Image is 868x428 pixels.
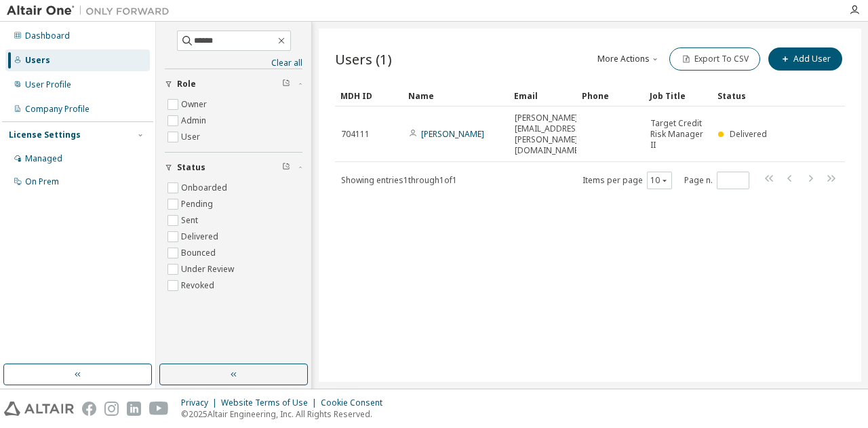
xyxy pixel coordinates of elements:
[177,79,196,90] span: Role
[25,176,59,187] div: On Prem
[9,130,81,140] div: License Settings
[408,85,503,106] div: Name
[282,79,290,90] span: Clear filter
[221,397,321,408] div: Website Terms of Use
[650,85,707,106] div: Job Title
[181,196,216,212] label: Pending
[341,129,370,140] span: 704111
[684,172,749,189] span: Page n.
[669,47,760,71] button: Export To CSV
[25,31,70,41] div: Dashboard
[596,47,661,71] button: More Actions
[421,128,484,140] a: [PERSON_NAME]
[730,128,767,140] span: Delivered
[25,153,62,164] div: Managed
[321,397,391,408] div: Cookie Consent
[181,245,218,261] label: Bounced
[181,229,221,245] label: Delivered
[768,47,842,71] button: Add User
[104,402,119,416] img: instagram.svg
[165,58,302,69] a: Clear all
[181,180,230,196] label: Onboarded
[149,402,169,416] img: youtube.svg
[181,277,217,294] label: Revoked
[25,55,50,66] div: Users
[650,175,669,186] button: 10
[181,96,210,113] label: Owner
[181,129,203,145] label: User
[340,85,397,106] div: MDH ID
[582,85,639,106] div: Phone
[4,402,74,416] img: altair_logo.svg
[514,85,571,106] div: Email
[165,153,302,182] button: Status
[335,50,392,69] span: Users (1)
[7,4,176,18] img: Altair One
[25,104,90,115] div: Company Profile
[181,408,391,420] p: © 2025 Altair Engineering, Inc. All Rights Reserved.
[717,85,774,106] div: Status
[650,118,706,151] span: Target Credit Risk Manager II
[165,69,302,99] button: Role
[181,113,209,129] label: Admin
[177,162,205,173] span: Status
[181,261,237,277] label: Under Review
[82,402,96,416] img: facebook.svg
[181,397,221,408] div: Privacy
[25,79,71,90] div: User Profile
[282,162,290,173] span: Clear filter
[583,172,672,189] span: Items per page
[127,402,141,416] img: linkedin.svg
[341,174,457,186] span: Showing entries 1 through 1 of 1
[515,113,583,156] span: [PERSON_NAME][EMAIL_ADDRESS][PERSON_NAME][DOMAIN_NAME]
[181,212,201,229] label: Sent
